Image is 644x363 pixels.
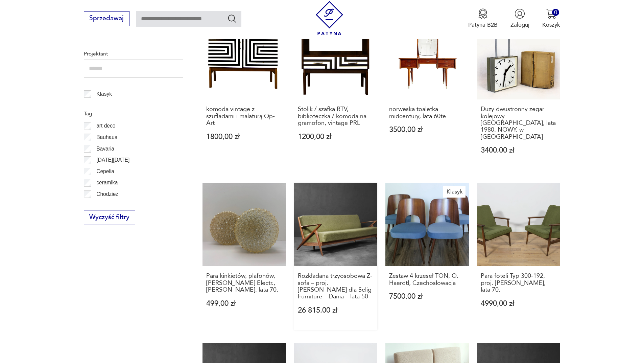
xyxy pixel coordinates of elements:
[298,106,374,127] h3: Stolik / szafka RTV, biblioteczka / komoda na gramofon, vintage PRL
[515,8,525,19] img: Ikonka użytkownika
[84,49,183,58] p: Projektant
[206,106,282,127] h3: komoda vintage z szufladami i malaturą Op-Art
[96,133,117,142] p: Bauhaus
[542,21,560,29] p: Koszyk
[294,16,378,170] a: Stolik / szafka RTV, biblioteczka / komoda na gramofon, vintage PRLStolik / szafka RTV, bibliotec...
[96,144,114,153] p: Bavaria
[510,21,529,29] p: Zaloguj
[481,300,557,307] p: 4990,00 zł
[385,183,469,330] a: KlasykZestaw 4 krzeseł TON, O. Haerdtl, CzechosłowacjaZestaw 4 krzeseł TON, O. Haerdtl, Czechosło...
[206,300,282,307] p: 499,00 zł
[389,293,465,300] p: 7500,00 zł
[96,90,112,98] p: Klasyk
[96,156,129,164] p: [DATE][DATE]
[389,273,465,287] h3: Zestaw 4 krzeseł TON, O. Haerdtl, Czechosłowacja
[294,183,378,330] a: Rozkładana trzyosobowa Z- sofa – proj. Poul Jensen dla Selig Furniture – Dania – lata 50Rozkładan...
[206,133,282,140] p: 1800,00 zł
[206,273,282,293] h3: Para kinkietów, plafonów, [PERSON_NAME] Electr., [PERSON_NAME], lata 70.
[84,210,135,225] button: Wyczyść filtry
[481,273,557,293] h3: Para foteli Typ 300-192, proj. [PERSON_NAME], lata 70.
[298,133,374,140] p: 1200,00 zł
[84,11,129,26] button: Sprzedawaj
[84,109,183,118] p: Tag
[202,183,286,330] a: Para kinkietów, plafonów, Knud Christensen Electr., Dania, lata 70.Para kinkietów, plafonów, [PER...
[552,9,559,16] div: 0
[385,16,469,170] a: norweska toaletka midcentury, lata 60tenorweska toaletka midcentury, lata 60te3500,00 zł
[477,183,560,330] a: Para foteli Typ 300-192, proj. J. Kędziorek, lata 70.Para foteli Typ 300-192, proj. [PERSON_NAME]...
[96,121,115,130] p: art deco
[481,106,557,140] h3: Duży dwustronny zegar kolejowy [GEOGRAPHIC_DATA], lata 1980, NOWY, w [GEOGRAPHIC_DATA]
[468,21,498,29] p: Patyna B2B
[468,8,498,29] button: Patyna B2B
[477,16,560,170] a: Duży dwustronny zegar kolejowy Pragotron, lata 1980, NOWY, w pudełkuDuży dwustronny zegar kolejow...
[468,8,498,29] a: Ikona medaluPatyna B2B
[84,16,129,22] a: Sprzedawaj
[227,14,237,23] button: Szukaj
[478,8,488,19] img: Ikona medalu
[312,1,347,35] img: Patyna - sklep z meblami i dekoracjami vintage
[510,8,529,29] button: Zaloguj
[389,126,465,133] p: 3500,00 zł
[389,106,465,120] h3: norweska toaletka midcentury, lata 60te
[546,8,556,19] img: Ikona koszyka
[96,201,117,210] p: Ćmielów
[96,190,118,199] p: Chodzież
[96,167,114,176] p: Cepelia
[481,147,557,154] p: 3400,00 zł
[202,16,286,170] a: komoda vintage z szufladami i malaturą Op-Artkomoda vintage z szufladami i malaturą Op-Art1800,00 zł
[96,178,118,187] p: ceramika
[542,8,560,29] button: 0Koszyk
[298,273,374,300] h3: Rozkładana trzyosobowa Z- sofa – proj. [PERSON_NAME] dla Selig Furniture – Dania – lata 50
[298,307,374,314] p: 26 815,00 zł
